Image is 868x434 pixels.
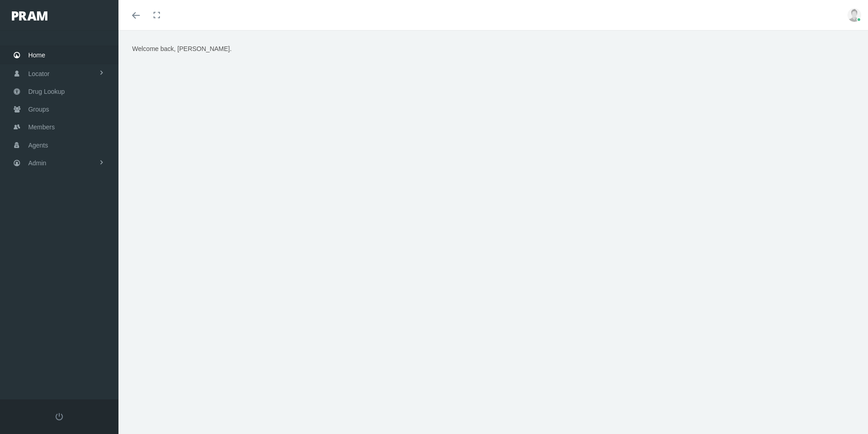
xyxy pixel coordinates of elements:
span: Drug Lookup [28,83,65,100]
span: Welcome back, [PERSON_NAME]. [132,45,231,52]
img: PRAM_20_x_78.png [12,11,47,20]
span: Locator [28,65,50,82]
span: Home [28,46,45,64]
span: Groups [28,101,49,118]
span: Agents [28,137,48,154]
span: Members [28,118,55,136]
img: user-placeholder.jpg [847,8,861,22]
span: Admin [28,154,46,172]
